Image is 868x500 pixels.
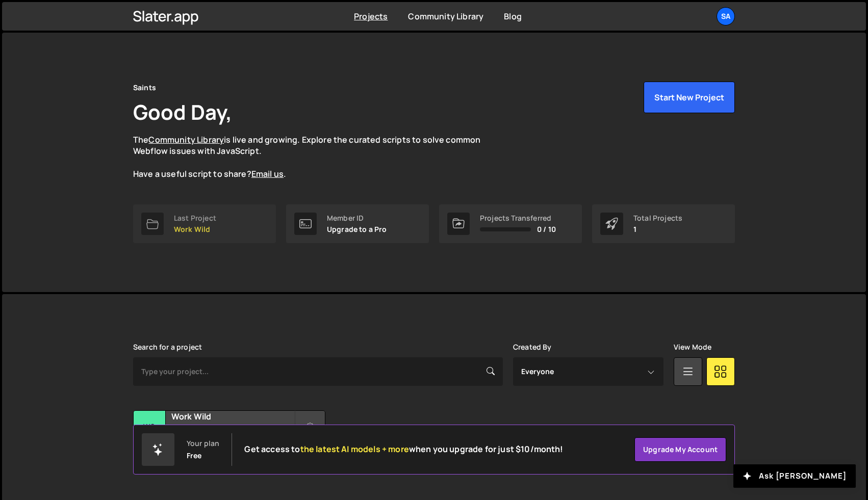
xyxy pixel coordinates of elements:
label: Search for a project [133,343,202,351]
div: Last Project [174,214,216,222]
a: Last Project Work Wild [133,204,276,243]
p: Work Wild [174,225,216,233]
button: Ask [PERSON_NAME] [733,464,856,488]
label: View Mode [674,343,711,351]
div: Saints [133,82,156,94]
div: Your plan [187,439,219,448]
a: Email us [251,168,284,179]
div: Total Projects [633,214,682,222]
span: 0 / 10 [537,225,556,233]
a: Community Library [148,134,224,145]
h1: Good Day, [133,98,232,126]
h2: Work Wild [171,411,294,422]
button: Start New Project [644,82,735,113]
a: Wo Work Wild Created by [PERSON_NAME][EMAIL_ADDRESS][DOMAIN_NAME] 7 pages, last updated by [DATE] [133,410,325,474]
div: Free [187,452,202,460]
h2: Get access to when you upgrade for just $10/month! [244,444,563,454]
p: Upgrade to a Pro [327,225,387,233]
input: Type your project... [133,357,503,386]
p: 1 [633,225,682,233]
span: the latest AI models + more [300,443,409,455]
label: Created By [513,343,552,351]
p: The is live and growing. Explore the curated scripts to solve common Webflow issues with JavaScri... [133,134,500,180]
a: Sa [717,7,735,25]
a: Upgrade my account [634,437,726,462]
div: Projects Transferred [480,214,556,222]
div: Member ID [327,214,387,222]
div: Wo [134,411,166,443]
a: Projects [354,11,388,22]
a: Blog [504,11,522,22]
a: Community Library [408,11,483,22]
